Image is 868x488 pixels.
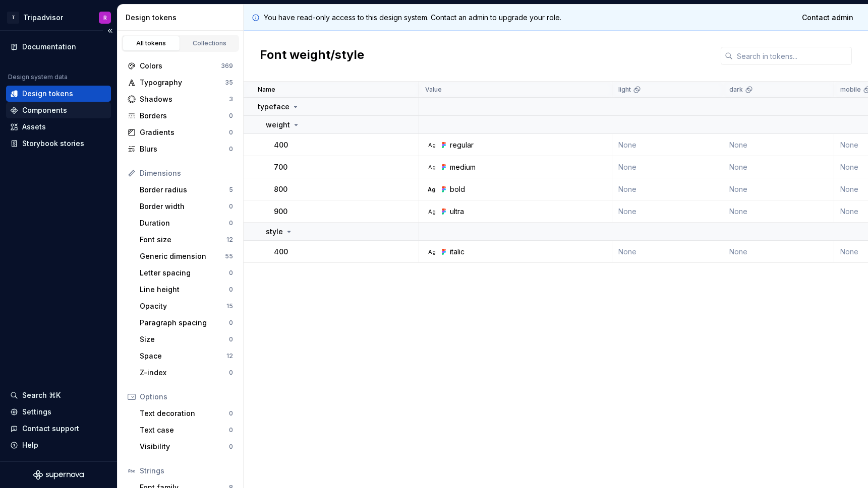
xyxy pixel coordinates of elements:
[274,206,287,217] p: 900
[612,134,723,156] td: None
[22,424,79,434] div: Contact support
[23,13,63,23] div: Tripadvisor
[428,163,436,171] div: Ag
[802,13,853,23] span: Contact admin
[6,387,111,403] button: Search ⌘K
[840,86,861,94] p: mobile
[229,128,233,136] div: 0
[140,94,229,104] div: Shadows
[136,182,237,198] a: Border radius5
[140,425,229,435] div: Text case
[618,86,631,94] p: light
[140,368,229,378] div: Z-index
[140,318,229,328] div: Paragraph spacing
[221,62,233,70] div: 369
[140,78,225,88] div: Typography
[729,86,743,94] p: dark
[795,9,860,27] a: Contact admin
[126,13,239,23] div: Design tokens
[450,162,476,172] div: medium
[229,426,233,434] div: 0
[733,47,852,65] input: Search in tokens...
[136,315,237,331] a: Paragraph spacing0
[229,335,233,343] div: 0
[450,184,465,194] div: bold
[428,185,436,193] div: Ag
[226,302,233,310] div: 15
[103,14,107,22] div: R
[229,112,233,120] div: 0
[226,236,233,244] div: 12
[450,140,474,150] div: regular
[258,86,275,94] p: Name
[136,198,237,215] a: Border width0
[22,122,46,132] div: Assets
[6,39,111,55] a: Documentation
[136,232,237,248] a: Font size12
[140,111,229,121] div: Borders
[266,227,283,237] p: style
[6,437,111,453] button: Help
[140,218,229,228] div: Duration
[274,184,287,194] p: 800
[140,168,233,178] div: Dimensions
[140,301,226,311] div: Opacity
[6,119,111,135] a: Assets
[225,79,233,87] div: 35
[136,405,237,422] a: Text decoration0
[723,241,834,263] td: None
[264,13,561,23] p: You have read-only access to this design system. Contact an admin to upgrade your role.
[229,369,233,377] div: 0
[723,178,834,200] td: None
[140,466,233,476] div: Strings
[723,134,834,156] td: None
[22,440,38,450] div: Help
[6,421,111,437] button: Contact support
[136,215,237,231] a: Duration0
[229,186,233,194] div: 5
[136,422,237,438] a: Text case0
[229,319,233,327] div: 0
[136,298,237,314] a: Opacity15
[274,162,287,172] p: 700
[229,269,233,277] div: 0
[140,351,226,361] div: Space
[140,185,229,195] div: Border radius
[185,39,235,47] div: Collections
[428,141,436,149] div: Ag
[33,470,84,480] svg: Supernova Logo
[450,206,464,217] div: ultra
[612,156,723,178] td: None
[140,61,221,71] div: Colors
[140,442,229,452] div: Visibility
[136,331,237,347] a: Size0
[140,408,229,419] div: Text decoration
[229,409,233,417] div: 0
[140,334,229,344] div: Size
[22,407,51,417] div: Settings
[140,144,229,154] div: Blurs
[140,268,229,278] div: Letter spacing
[136,439,237,455] a: Visibility0
[428,207,436,216] div: Ag
[136,282,237,298] a: Line height0
[229,145,233,153] div: 0
[274,247,288,257] p: 400
[136,265,237,281] a: Letter spacing0
[136,348,237,364] a: Space12
[229,219,233,227] div: 0
[124,141,237,157] a: Blurs0
[140,285,229,295] div: Line height
[723,200,834,223] td: None
[7,12,19,24] div: T
[8,73,68,81] div: Design system data
[126,39,177,47] div: All tokens
[723,156,834,178] td: None
[6,86,111,102] a: Design tokens
[6,102,111,118] a: Components
[428,248,436,256] div: Ag
[22,42,76,52] div: Documentation
[140,251,225,261] div: Generic dimension
[260,47,364,65] h2: Font weight/style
